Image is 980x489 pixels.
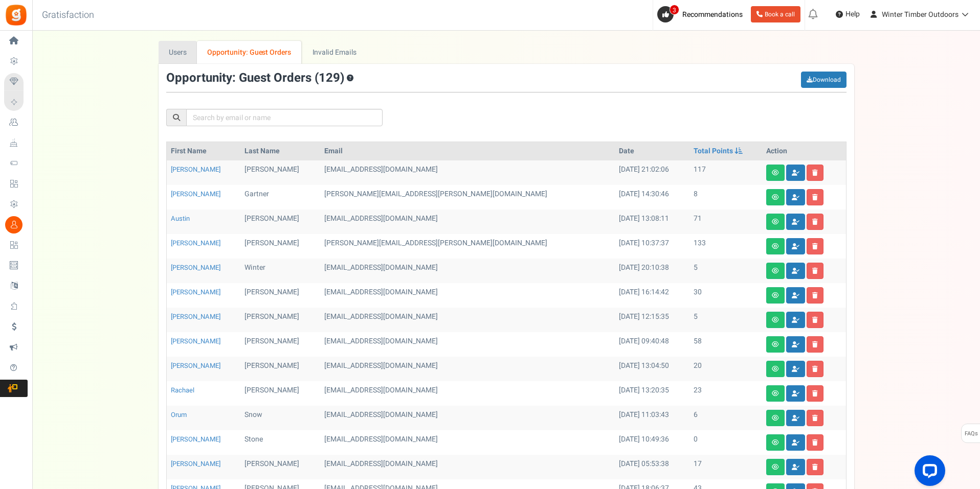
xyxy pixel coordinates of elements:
[689,430,763,455] td: 0
[240,185,321,209] td: Gartner
[159,41,197,64] a: Users
[320,234,615,259] td: [PERSON_NAME][EMAIL_ADDRESS][PERSON_NAME][DOMAIN_NAME]
[807,459,823,475] a: Delete user
[807,214,823,230] a: Delete user
[615,160,689,185] td: [DATE] 21:02:06
[320,357,615,381] td: [EMAIL_ADDRESS][DOMAIN_NAME]
[694,146,743,156] a: Total Points
[786,434,805,451] a: Convert guests to users
[689,381,763,406] td: 23
[786,385,805,402] a: Convert guests to users
[807,410,823,426] a: Delete user
[320,381,615,406] td: [EMAIL_ADDRESS][DOMAIN_NAME]
[240,283,321,308] td: [PERSON_NAME]
[320,259,615,283] td: [EMAIL_ADDRESS][DOMAIN_NAME]
[689,357,763,381] td: 20
[240,308,321,332] td: [PERSON_NAME]
[171,385,194,395] a: Rachael
[240,209,321,234] td: [PERSON_NAME]
[689,455,763,479] td: 17
[615,357,689,381] td: [DATE] 13:04:50
[807,361,823,377] a: Delete user
[807,189,823,205] a: Delete user
[171,336,220,346] a: [PERSON_NAME]
[171,263,220,272] a: [PERSON_NAME]
[689,160,763,185] td: 117
[689,234,763,259] td: 133
[689,308,763,332] td: 5
[882,9,959,20] span: Winter Timber Outdoors
[197,41,301,64] a: Opportunity: Guest Orders
[615,259,689,283] td: [DATE] 20:10:38
[964,424,978,444] span: FAQs
[786,263,805,279] a: Convert guests to users
[615,332,689,357] td: [DATE] 09:40:48
[786,287,805,304] a: Convert guests to users
[689,332,763,357] td: 58
[689,185,763,209] td: 8
[689,259,763,283] td: 5
[31,5,105,26] h3: Gratisfaction
[320,332,615,357] td: [EMAIL_ADDRESS][DOMAIN_NAME]
[171,165,220,174] a: [PERSON_NAME]
[320,308,615,332] td: [EMAIL_ADDRESS][DOMAIN_NAME]
[786,189,805,205] a: Convert guests to users
[807,434,823,451] a: Delete user
[171,459,220,469] a: [PERSON_NAME]
[320,283,615,308] td: [EMAIL_ADDRESS][DOMAIN_NAME]
[786,361,805,377] a: Convert guests to users
[615,430,689,455] td: [DATE] 10:49:36
[320,406,615,430] td: [EMAIL_ADDRESS][DOMAIN_NAME]
[615,142,689,160] th: Date
[320,185,615,209] td: [PERSON_NAME][EMAIL_ADDRESS][PERSON_NAME][DOMAIN_NAME]
[762,142,845,160] th: Action
[786,336,805,353] a: Convert guests to users
[657,6,747,22] a: 3 Recommendations
[615,234,689,259] td: [DATE] 10:37:37
[319,69,340,87] span: 129
[320,142,615,160] th: Email
[832,6,864,22] a: Help
[171,312,220,321] a: [PERSON_NAME]
[786,238,805,254] a: Convert guests to users
[171,214,190,223] a: Austin
[302,41,367,64] a: Invalid Emails
[807,165,823,181] a: Delete user
[240,381,321,406] td: [PERSON_NAME]
[751,6,800,22] a: Book a call
[807,287,823,304] a: Delete user
[171,238,220,248] a: [PERSON_NAME]
[186,109,383,126] input: Search by email or name
[801,72,847,88] a: Download
[807,238,823,254] a: Delete user
[843,9,860,19] span: Help
[347,75,353,82] span: Customers who have shopped as a Guest (without creating an account) in your store. This is an opp...
[615,455,689,479] td: [DATE] 05:53:38
[689,406,763,430] td: 6
[320,430,615,455] td: [EMAIL_ADDRESS][DOMAIN_NAME]
[807,385,823,402] a: Delete user
[171,410,187,420] a: Orum
[807,336,823,353] a: Delete user
[240,142,321,160] th: Last Name
[786,165,805,181] a: Convert guests to users
[240,455,321,479] td: [PERSON_NAME]
[670,5,679,15] span: 3
[615,308,689,332] td: [DATE] 12:15:35
[240,332,321,357] td: [PERSON_NAME]
[240,357,321,381] td: [PERSON_NAME]
[240,160,321,185] td: [PERSON_NAME]
[689,209,763,234] td: 71
[615,283,689,308] td: [DATE] 16:14:42
[786,214,805,230] a: Convert guests to users
[171,434,220,444] a: [PERSON_NAME]
[786,312,805,328] a: Convert guests to users
[171,361,220,370] a: [PERSON_NAME]
[320,209,615,234] td: [EMAIL_ADDRESS][DOMAIN_NAME]
[240,259,321,283] td: Winter
[320,160,615,185] td: [EMAIL_ADDRESS][DOMAIN_NAME]
[320,455,615,479] td: [EMAIL_ADDRESS][DOMAIN_NAME]
[171,189,220,199] a: [PERSON_NAME]
[167,142,240,160] th: First Name
[171,287,220,297] a: [PERSON_NAME]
